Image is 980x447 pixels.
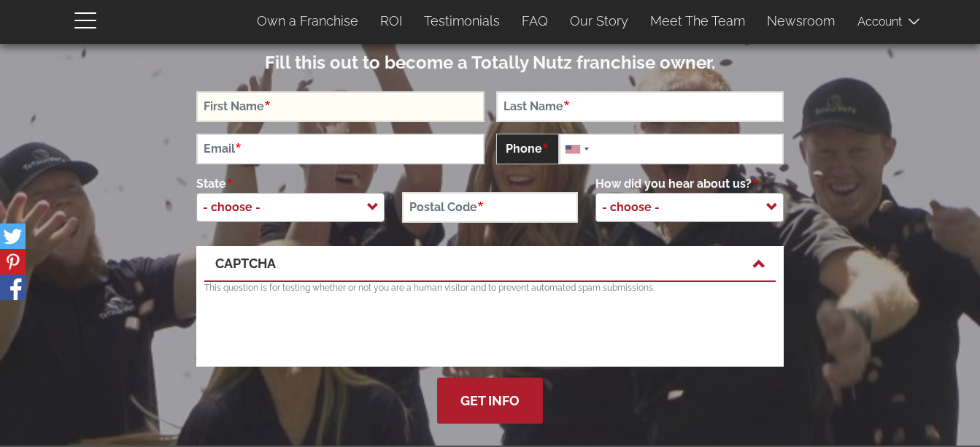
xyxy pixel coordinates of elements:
span: - choose - [197,193,275,222]
p: This question is for testing whether or not you are a human visitor and to prevent automated spam... [204,282,776,294]
span: - choose - [196,193,385,222]
a: CAPTCHA [215,254,765,273]
a: Testimonials [413,6,511,37]
a: ROI [369,6,413,37]
button: Get Info [437,378,543,424]
iframe: reCAPTCHA [204,302,426,359]
a: Meet The Team [639,6,756,37]
a: Own a Franchise [246,6,369,37]
div: United States: +1 [560,134,593,164]
input: Email [196,134,485,164]
input: Postal Code [402,192,579,223]
span: Phone [496,134,559,164]
span: How did you hear about us? [595,177,759,191]
a: FAQ [511,6,559,37]
input: +1 201-555-0123 [559,134,784,164]
input: First Name [196,91,485,122]
span: - choose - [595,193,784,222]
a: Newsroom [756,6,846,37]
input: Last Name [496,91,784,122]
span: State [196,177,234,191]
a: Our Story [559,6,639,37]
span: - choose - [596,193,674,222]
h3: Fill this out to become a Totally Nutz franchise owner. [196,53,784,72]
